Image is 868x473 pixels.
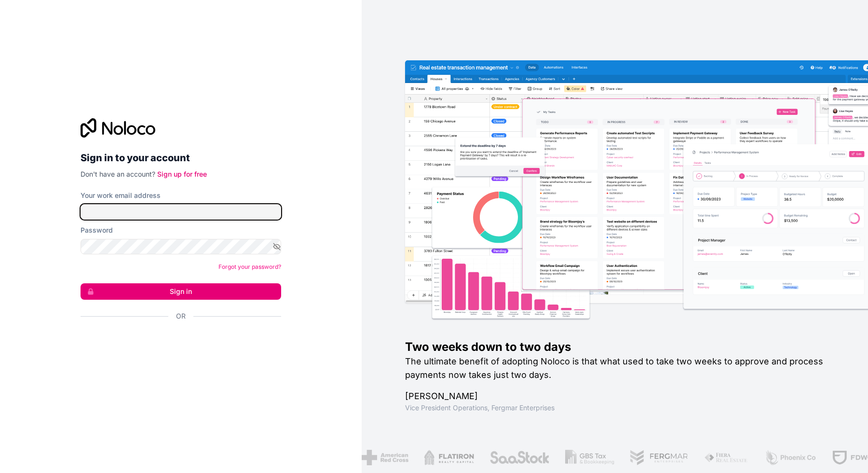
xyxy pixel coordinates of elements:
[405,390,837,403] h1: [PERSON_NAME]
[81,283,281,300] button: Sign in
[81,204,281,220] input: Email address
[735,450,796,465] img: /assets/airreading-FwAmRzSr.png
[585,450,641,465] img: /assets/fdworks-Bi04fVtw.png
[383,450,442,465] img: /assets/fergmar-CudnrXN5.png
[405,403,837,413] h1: Vice President Operations , Fergmar Enterprises
[157,170,207,178] a: Sign up for free
[319,450,368,465] img: /assets/gbstax-C-GtDUiK.png
[76,332,278,353] iframe: Knop Inloggen met Google
[457,450,502,465] img: /assets/fiera-fwj2N5v4.png
[81,170,155,178] span: Don't have an account?
[218,263,281,270] a: Forgot your password?
[176,311,186,321] span: Or
[81,191,161,200] label: Your work email address
[517,450,570,465] img: /assets/phoenix-BREaitsQ.png
[81,239,281,254] input: Password
[767,450,814,465] img: /assets/american-red-cross-BAupjrZR.png
[81,225,113,235] label: Password
[405,339,837,355] h1: Two weeks down to two days
[657,450,719,465] img: /assets/baldridge-DxmPIwAm.png
[405,355,837,382] h2: The ultimate benefit of adopting Noloco is that what used to take two weeks to approve and proces...
[81,149,281,167] h2: Sign in to your account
